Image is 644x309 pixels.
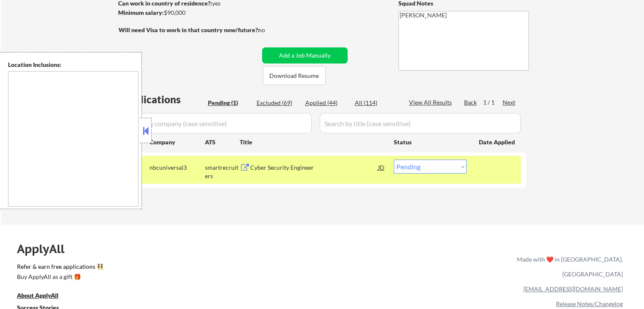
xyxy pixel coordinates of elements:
div: View All Results [409,98,454,107]
div: smartrecruiters [205,163,240,180]
div: $90,000 [118,8,259,17]
input: Search by company (case sensitive) [121,113,312,133]
a: About ApplyAll [17,291,70,302]
strong: Will need Visa to work in that country now/future?: [119,26,260,33]
button: Download Resume [263,66,326,85]
div: Applied (44) [305,99,348,107]
div: Back [464,98,478,107]
div: Buy ApplyAll as a gift 🎁 [17,274,102,280]
div: Applications [121,94,205,105]
div: Company [149,138,205,146]
a: Release Notes/Changelog [556,300,623,307]
a: Buy ApplyAll as a gift 🎁 [17,273,102,283]
div: Pending (1) [208,99,250,107]
div: Status [394,134,467,149]
strong: Minimum salary: [118,9,164,16]
u: About ApplyAll [17,292,58,299]
div: Next [503,98,516,107]
div: Title [240,138,386,146]
div: Date Applied [479,138,516,146]
div: 1 / 1 [483,98,503,107]
div: nbcuniversal3 [149,163,205,172]
div: JD [377,160,386,175]
div: Made with ❤️ in [GEOGRAPHIC_DATA], [GEOGRAPHIC_DATA] [514,252,623,281]
button: Add a Job Manually [262,47,348,63]
div: Excluded (69) [257,99,299,107]
a: Refer & earn free applications 👯‍♀️ [17,264,340,273]
div: no [258,26,282,34]
input: Search by title (case sensitive) [320,113,521,133]
div: All (114) [355,99,397,107]
div: Cyber Security Engineer [250,163,378,172]
a: [EMAIL_ADDRESS][DOMAIN_NAME] [523,285,623,292]
div: ATS [205,138,240,146]
div: ApplyAll [17,242,74,256]
div: Location Inclusions: [8,61,138,69]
